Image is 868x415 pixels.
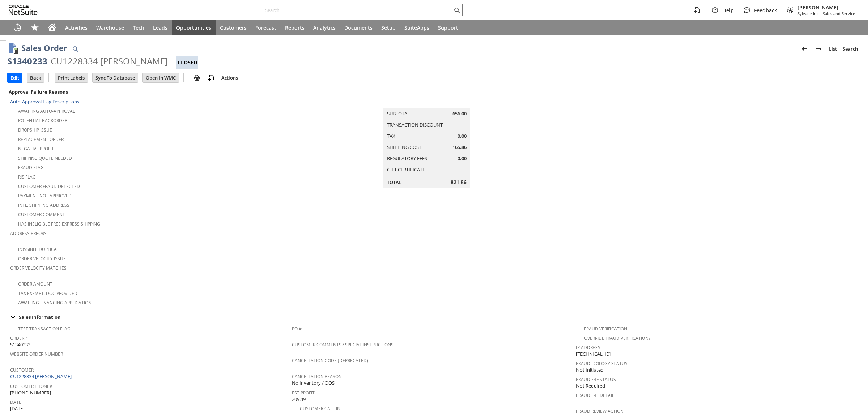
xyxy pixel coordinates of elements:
[309,20,340,35] a: Analytics
[452,144,467,151] span: 165.86
[18,155,72,161] a: Shipping Quote Needed
[387,110,410,117] a: Subtotal
[584,335,650,341] a: Override Fraud Verification?
[576,408,624,414] a: Fraud Review Action
[387,155,427,162] a: Regulatory Fees
[438,24,458,31] span: Support
[387,179,401,185] a: Total
[18,164,44,171] a: Fraud Flag
[48,23,56,32] svg: Home
[18,108,75,114] a: Awaiting Auto-Approval
[754,7,777,14] span: Feedback
[18,193,72,199] a: Payment not approved
[7,312,858,322] div: Sales Information
[8,73,22,82] input: Edit
[153,24,167,31] span: Leads
[18,221,100,227] a: Has Ineligible Free Express Shipping
[172,20,216,35] a: Opportunities
[340,20,377,35] a: Documents
[10,341,30,348] span: S1340233
[18,211,65,218] a: Customer Comment
[292,373,342,380] a: Cancellation Reason
[10,373,73,380] a: CU1228334 [PERSON_NAME]
[93,73,138,82] input: Sync To Database
[300,406,340,412] a: Customer Call-in
[722,7,734,14] span: Help
[18,174,36,180] a: RIS flag
[387,166,425,173] a: Gift Certificate
[576,367,604,373] span: Not Initiated
[96,24,124,31] span: Warehouse
[18,183,80,189] a: Customer Fraud Detected
[452,110,467,117] span: 656.00
[576,351,611,358] span: [TECHNICAL_ID]
[264,6,452,14] input: Search
[377,20,400,35] a: Setup
[18,300,92,306] a: Awaiting Financing Application
[797,4,855,11] span: [PERSON_NAME]
[18,136,64,142] a: Replacement Order
[251,20,281,35] a: Forecast
[576,382,605,389] span: Not Required
[18,281,52,287] a: Order Amount
[292,380,335,386] span: No Inventory / OOS
[207,73,216,82] img: add-record.svg
[381,24,396,31] span: Setup
[10,389,51,396] span: [PHONE_NUMBER]
[820,11,821,16] span: -
[65,24,88,31] span: Activities
[387,144,421,150] a: Shipping Cost
[10,351,63,357] a: Website Order Number
[576,360,627,367] a: Fraud Idology Status
[7,55,47,67] div: S1340233
[10,383,52,389] a: Customer Phone#
[285,24,305,31] span: Reports
[92,20,128,35] a: Warehouse
[18,146,54,152] a: Negative Profit
[10,230,47,236] a: Address Errors
[292,390,315,396] a: Est Profit
[458,155,467,162] span: 0.00
[10,265,67,271] a: Order Velocity Matches
[313,24,336,31] span: Analytics
[9,5,38,15] svg: logo
[18,256,66,262] a: Order Velocity Issue
[10,98,79,105] a: Auto-Approval Flag Descriptions
[27,73,44,82] input: Back
[18,117,67,124] a: Potential Backorder
[176,24,211,31] span: Opportunities
[176,56,198,69] div: Closed
[9,20,26,35] a: Recent Records
[43,20,61,35] a: Home
[458,133,467,140] span: 0.00
[814,44,823,53] img: Next
[452,6,461,14] svg: Search
[218,74,241,81] a: Actions
[18,202,69,208] a: Intl. Shipping Address
[10,335,28,341] a: Order #
[292,342,393,348] a: Customer Comments / Special Instructions
[18,127,52,133] a: Dropship Issue
[383,96,470,108] caption: Summary
[21,42,67,54] h1: Sales Order
[451,179,467,186] span: 821.86
[255,24,276,31] span: Forecast
[18,290,77,296] a: Tax Exempt. Doc Provided
[292,358,368,364] a: Cancellation Code (deprecated)
[10,399,21,405] a: Date
[387,121,443,128] a: Transaction Discount
[61,20,92,35] a: Activities
[51,55,168,67] div: CU1228334 [PERSON_NAME]
[55,73,88,82] input: Print Labels
[30,23,39,32] svg: Shortcuts
[10,405,24,412] span: [DATE]
[7,87,289,97] div: Approval Failure Reasons
[797,11,818,16] span: Sylvane Inc
[216,20,251,35] a: Customers
[584,326,627,332] a: Fraud Verification
[576,392,614,398] a: Fraud E4F Detail
[143,73,179,82] input: Open In WMC
[10,236,12,243] span: -
[576,376,616,382] a: Fraud E4F Status
[128,20,149,35] a: Tech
